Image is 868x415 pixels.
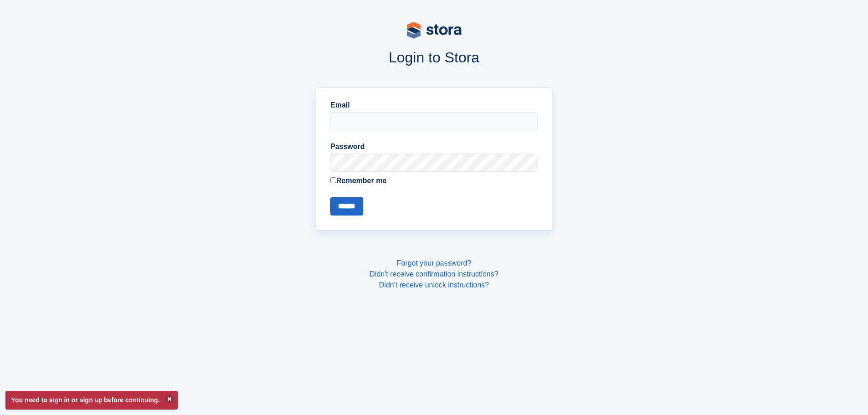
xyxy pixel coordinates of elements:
[397,259,472,267] a: Forgot your password?
[330,141,538,152] label: Password
[5,391,178,410] p: You need to sign in or sign up before continuing.
[379,281,489,289] a: Didn't receive unlock instructions?
[407,22,462,39] img: stora-logo-53a41332b3708ae10de48c4981b4e9114cc0af31d8433b30ea865607fb682f29.svg
[330,177,336,183] input: Remember me
[330,100,538,111] label: Email
[142,49,727,66] h1: Login to Stora
[330,175,538,186] label: Remember me
[370,270,498,278] a: Didn't receive confirmation instructions?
